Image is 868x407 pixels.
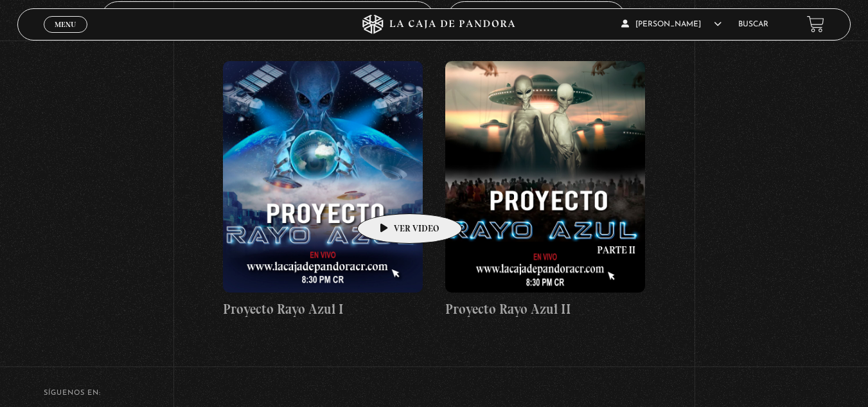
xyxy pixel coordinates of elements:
[55,21,76,28] span: Menu
[445,299,645,320] h4: Proyecto Rayo Azul II
[807,15,824,33] a: View your shopping cart
[50,31,80,40] span: Cerrar
[44,390,825,397] h4: SÍguenos en:
[738,21,768,28] a: Buscar
[621,21,722,28] span: [PERSON_NAME]
[223,299,423,320] h4: Proyecto Rayo Azul I
[223,61,423,320] a: Proyecto Rayo Azul I
[445,61,645,320] a: Proyecto Rayo Azul II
